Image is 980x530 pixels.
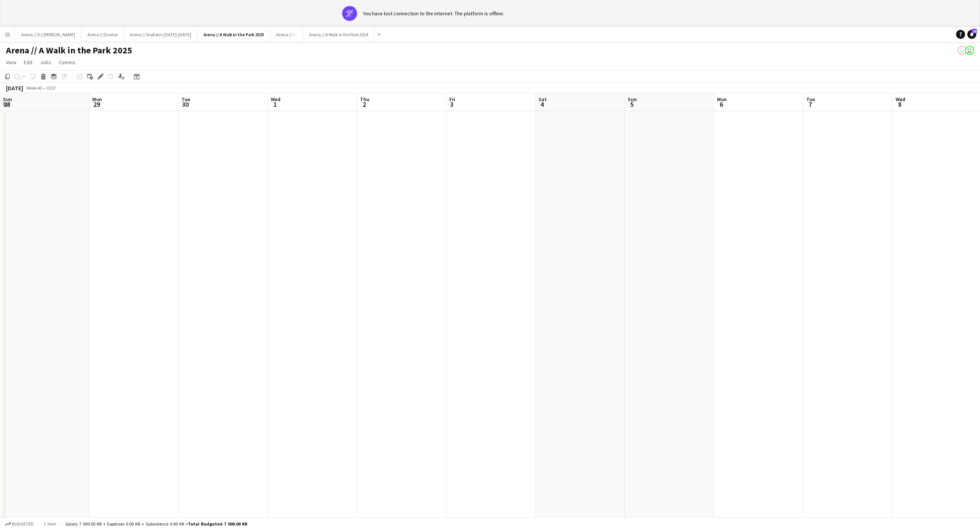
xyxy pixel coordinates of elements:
div: You have lost connection to the internet. The platform is offline. [363,10,504,17]
span: Budgeted [12,521,34,527]
span: Edit [24,59,32,66]
span: 8 [894,100,905,109]
span: 30 [180,100,190,109]
span: 20 [972,29,977,34]
div: [DATE] [6,84,23,92]
button: Arena // --- [270,27,303,42]
button: Arena // Diverse [81,27,124,42]
span: 28 [2,100,12,109]
span: 2 [359,100,369,109]
span: 5 [627,100,637,109]
span: 4 [537,100,547,109]
span: 1 [270,100,280,109]
app-user-avatar: Viktoria Svenskerud [958,46,967,55]
button: Budgeted [4,520,35,528]
a: 20 [967,30,976,39]
span: Tue [806,96,815,103]
app-user-avatar: Tuva Bakken [965,46,974,55]
span: Sat [539,96,547,103]
button: Arena // SnøFønn [DATE]-[DATE] [124,27,198,42]
span: Sun [628,96,637,103]
span: 7 [805,100,815,109]
span: Comms [59,59,75,66]
button: Arena // A Walk in the Park 2025 [198,27,270,42]
span: 1 item [41,521,59,527]
span: View [6,59,16,66]
button: Arena // A Walk in the Park 2024 [303,27,375,42]
button: Arena // DJ [PERSON_NAME] [15,27,81,42]
span: Fri [449,96,455,103]
div: CEST [46,85,56,91]
span: Sun [3,96,12,103]
a: Jobs [37,57,54,67]
span: 3 [448,100,455,109]
span: Total Budgeted 7 000.00 KR [188,521,247,527]
span: Thu [360,96,369,103]
span: Wed [271,96,280,103]
a: Edit [21,57,35,67]
span: 6 [716,100,727,109]
a: Comms [56,57,78,67]
span: 29 [91,100,102,109]
h1: Arena // A Walk in the Park 2025 [6,45,132,56]
span: Week 40 [25,85,43,91]
div: Salary 7 000.00 KR + Expenses 0.00 KR + Subsistence 0.00 KR = [65,521,247,527]
span: Mon [717,96,727,103]
a: View [3,57,19,67]
span: Jobs [40,59,51,66]
span: Wed [896,96,905,103]
span: Tue [182,96,190,103]
span: Mon [92,96,102,103]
